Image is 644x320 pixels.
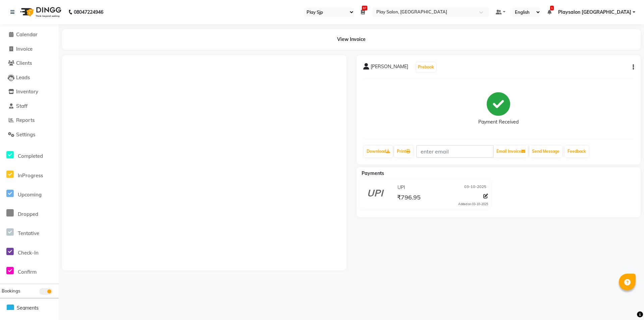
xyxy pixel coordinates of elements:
[364,146,393,157] a: Download
[74,3,103,21] b: 08047224946
[394,146,413,157] a: Print
[616,293,637,313] iframe: chat widget
[416,145,493,158] input: enter email
[18,153,43,159] span: Completed
[16,74,30,81] span: Leads
[397,184,405,191] span: UPI
[16,46,33,52] span: Invoice
[558,9,631,16] span: Playsalon [GEOGRAPHIC_DATA]
[362,6,367,10] span: 97
[18,230,39,236] span: Tentative
[17,3,63,21] img: logo
[18,191,42,198] span: Upcoming
[478,119,519,126] div: Payment Received
[565,146,589,157] a: Feedback
[458,202,488,207] div: Added on 03-10-2025
[397,193,421,203] span: ₹796.95
[16,131,35,138] span: Settings
[16,60,32,66] span: Clients
[2,288,20,293] span: Bookings
[529,146,562,157] button: Send Message
[416,62,436,72] button: Prebook
[18,269,37,275] span: Confirm
[371,63,408,73] span: [PERSON_NAME]
[18,211,38,217] span: Dropped
[16,88,38,95] span: Inventory
[18,172,43,179] span: InProgress
[16,31,38,38] span: Calendar
[16,103,28,109] span: Staff
[17,305,39,312] span: Segments
[16,117,35,123] span: Reports
[18,249,39,256] span: Check-In
[362,170,384,176] span: Payments
[494,146,528,157] button: Email Invoice
[464,184,486,191] span: 03-10-2025
[550,6,554,10] span: 1
[62,29,641,50] div: View Invoice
